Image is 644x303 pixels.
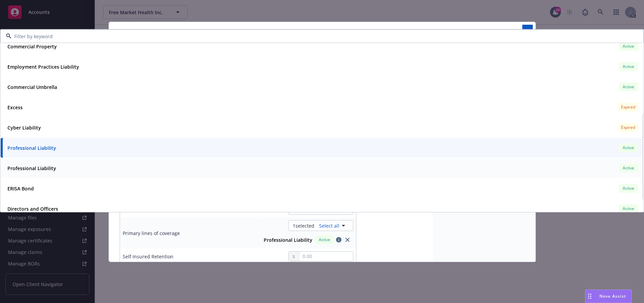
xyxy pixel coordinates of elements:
span: Cancel [496,28,511,34]
input: 0.00 [300,252,353,261]
a: Select all [316,222,339,229]
button: close [117,27,125,36]
span: Save [522,28,533,34]
strong: Professional Liability [264,237,312,243]
span: 1 selected [293,222,314,229]
a: close [343,236,352,244]
div: Drag to move [586,290,594,303]
button: Cancel [485,25,522,38]
button: 1selectedSelect all [288,220,353,231]
span: Active [318,237,331,243]
span: Excess [316,28,333,35]
button: Nova Assist [585,289,632,303]
button: Save [522,25,533,38]
div: Self Insured Retention [123,253,173,260]
span: Nova Assist [599,293,626,299]
div: Primary lines of coverage [123,230,180,237]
